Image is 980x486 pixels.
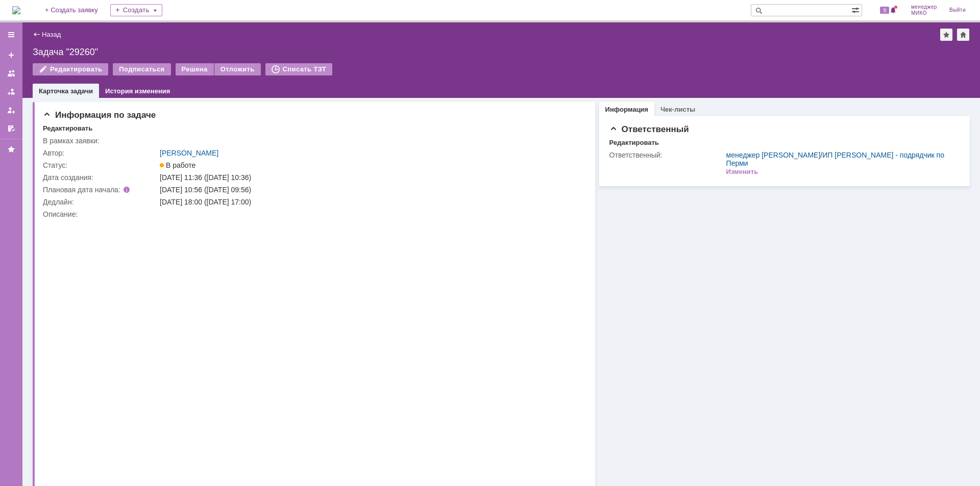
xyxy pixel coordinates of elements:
div: Дата создания: [43,173,158,182]
div: Изменить [726,168,758,176]
a: Заявки на командах [3,65,19,82]
div: [DATE] 11:36 ([DATE] 10:36) [160,173,579,182]
div: Создать [110,4,162,16]
span: Расширенный поиск [851,5,862,14]
div: Сделать домашней страницей [957,29,969,41]
div: Статус: [43,161,158,169]
a: Мои заявки [3,102,19,118]
a: Создать заявку [3,47,19,63]
span: Ответственный [609,124,689,134]
a: Перейти на домашнюю страницу [12,6,20,14]
span: МИКО [911,10,937,16]
div: Ответственный: [609,151,724,159]
div: / [726,151,954,167]
div: Задача "29260" [33,47,970,57]
div: Редактировать [43,124,92,133]
div: [DATE] 18:00 ([DATE] 17:00) [160,198,579,206]
span: Информация по задаче [43,110,156,120]
div: Автор: [43,149,158,157]
img: logo [12,6,20,14]
div: Описание: [43,210,581,218]
a: Чек-листы [660,106,695,113]
a: менеджер [PERSON_NAME] [726,151,821,159]
a: Карточка задачи [39,87,93,95]
a: История изменения [105,87,170,95]
a: Мои согласования [3,120,19,137]
div: Плановая дата начала: [43,186,145,194]
div: Дедлайн: [43,198,158,206]
a: [PERSON_NAME] [160,149,218,157]
a: Информация [605,106,648,113]
span: 9 [880,7,889,14]
div: Добавить в избранное [940,29,952,41]
span: В работе [160,161,195,169]
span: менеджер [911,4,937,10]
a: Заявки в моей ответственности [3,84,19,100]
div: В рамках заявки: [43,137,158,145]
a: ИП [PERSON_NAME] - подрядчик по Перми [726,151,944,167]
div: [DATE] 10:56 ([DATE] 09:56) [160,186,579,194]
a: Назад [42,31,61,38]
div: Редактировать [609,139,659,147]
